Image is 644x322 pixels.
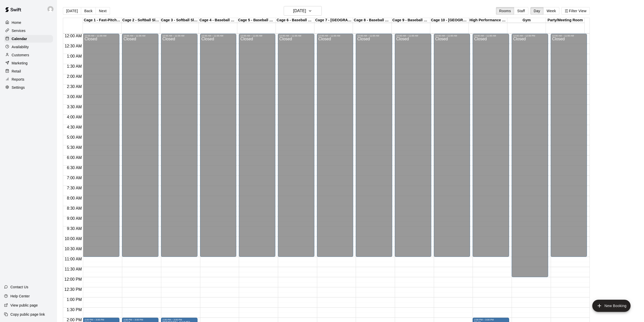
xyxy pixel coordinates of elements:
img: Joe Florio [47,6,53,12]
div: 12:00 AM – 11:00 AM: Closed [434,34,470,257]
span: 6:00 AM [66,155,83,160]
button: Staff [514,7,528,15]
button: Rooms [496,7,514,15]
div: Closed [240,37,274,259]
div: 12:00 AM – 11:00 AM [357,34,391,37]
div: 12:00 AM – 11:00 AM [279,34,313,37]
div: Calendar [4,35,53,43]
span: 4:00 AM [66,115,83,119]
div: 12:00 AM – 11:00 AM: Closed [356,34,392,257]
span: 1:30 PM [65,308,83,312]
p: Retail [12,69,21,74]
button: Day [530,7,544,15]
p: Contact Us [10,284,28,290]
div: Cage 2 - Softball Slo-pitch Iron [PERSON_NAME] & Hack Attack Baseball Pitching Machine [122,18,160,23]
div: High Performance Lane [469,18,507,23]
div: Cage 6 - Baseball Pitching Machine [276,18,314,23]
button: [DATE] [284,6,322,16]
div: 12:00 AM – 11:00 AM [202,34,235,37]
button: Next [96,7,110,15]
span: 12:00 AM [63,34,83,38]
span: 12:00 PM [63,277,83,281]
div: Closed [202,37,235,259]
div: Services [4,27,53,34]
div: Cage 9 - Baseball Pitching Machine / [GEOGRAPHIC_DATA] [392,18,430,23]
div: Home [4,19,53,26]
div: 12:00 AM – 11:00 AM [318,34,352,37]
p: Services [12,28,26,33]
div: 12:00 AM – 11:00 AM: Closed [473,34,509,257]
a: Marketing [4,59,53,67]
div: 12:00 AM – 11:00 AM [474,34,508,37]
span: 4:30 AM [66,125,83,129]
span: 11:30 AM [63,267,83,271]
div: Gym [507,18,546,23]
span: 3:30 AM [66,105,83,109]
div: Joe Florio [46,4,57,14]
span: 6:30 AM [66,166,83,170]
h6: [DATE] [293,7,306,14]
span: 9:30 AM [66,226,83,231]
span: 11:00 AM [63,257,83,261]
div: Cage 1 - Fast-Pitch Machine and Automatic Baseball Hack Attack Pitching Machine [83,18,121,23]
p: Calendar [12,36,27,41]
div: 12:00 AM – 11:00 AM [552,34,586,37]
span: 7:30 AM [66,186,83,190]
span: 3:00 AM [66,95,83,99]
div: 2:00 PM – 3:00 PM [123,318,157,321]
div: Closed [123,37,157,259]
p: Copy public page link [10,312,45,317]
a: Availability [4,43,53,51]
a: Customers [4,51,53,59]
p: Home [12,20,21,25]
div: 12:00 AM – 11:00 AM: Closed [278,34,314,257]
div: Cage 5 - Baseball Pitching Machine [237,18,276,23]
div: 12:00 AM – 11:00 AM [240,34,274,37]
div: Closed [513,37,547,279]
span: 12:30 AM [63,44,83,48]
p: Help Center [10,294,30,299]
p: Reports [12,77,24,82]
button: [DATE] [63,7,81,15]
a: Retail [4,67,53,75]
p: Marketing [12,61,28,66]
div: Closed [357,37,391,259]
span: 1:30 AM [66,64,83,68]
div: 12:00 AM – 11:00 AM: Closed [239,34,275,257]
div: Closed [396,37,430,259]
div: 12:00 AM – 11:00 AM [84,34,118,37]
div: 2:00 PM – 3:00 PM [163,318,196,321]
div: 12:00 AM – 11:00 AM: Closed [161,34,198,257]
p: View public page [10,303,38,308]
div: 12:00 AM – 11:00 AM [163,34,196,37]
div: Closed [435,37,469,259]
div: Closed [279,37,313,259]
div: 12:00 AM – 11:00 AM: Closed [551,34,587,257]
span: 2:30 AM [66,84,83,89]
p: Customers [12,52,29,58]
button: add [592,300,631,312]
span: 8:00 AM [66,196,83,200]
span: 7:00 AM [66,176,83,180]
button: Week [543,7,559,15]
span: 1:00 AM [66,54,83,58]
span: 2:00 AM [66,74,83,79]
a: Settings [4,84,53,91]
span: 8:30 AM [66,206,83,210]
span: 10:00 AM [63,237,83,241]
p: Settings [12,85,25,90]
div: 12:00 AM – 12:00 PM [513,34,547,37]
div: 12:00 AM – 11:00 AM: Closed [83,34,119,257]
div: Closed [84,37,118,259]
div: Cage 8 - Baseball Pitching Machine [353,18,391,23]
button: Filter View [561,7,590,15]
a: Reports [4,76,53,83]
div: 12:00 AM – 11:00 AM [123,34,157,37]
div: 12:00 AM – 11:00 AM: Closed [122,34,158,257]
div: Cage 4 - Baseball Pitching Machine [199,18,237,23]
div: Closed [163,37,196,259]
div: Closed [318,37,352,259]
